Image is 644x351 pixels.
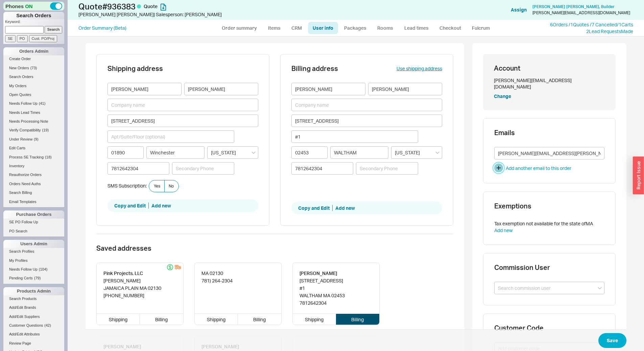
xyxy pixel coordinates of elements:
[607,336,618,345] span: Save
[9,119,48,123] span: Needs Processing Note
[17,35,28,42] input: PO
[494,129,604,136] h3: Emails
[494,227,512,233] a: Add new
[108,115,258,127] input: Street Address
[34,276,41,280] span: ( 79 )
[108,65,163,72] h3: Shipping address
[30,66,37,70] span: ( 73 )
[339,22,371,34] a: Packages
[108,99,258,111] input: Company name
[291,115,442,127] input: Street Address
[494,164,571,172] button: Add another email to this order
[3,219,64,226] a: SE PO Follow Up
[399,22,433,34] a: Lead times
[9,66,29,70] span: New Orders
[287,22,307,34] a: CRM
[252,151,256,154] svg: open menu
[3,340,64,347] a: Review Page
[3,304,64,311] a: Add/Edit Brands
[3,82,64,90] a: My Orders
[373,22,398,34] a: Rooms
[263,22,285,34] a: Items
[140,314,183,325] div: Billing
[330,146,388,159] input: City
[300,270,345,277] div: [PERSON_NAME]
[435,151,439,154] svg: open menu
[3,73,64,80] a: Search Orders
[42,128,49,132] span: ( 19 )
[9,267,38,271] span: Needs Follow Up
[335,205,355,211] button: Add new
[5,19,64,26] p: Keyword:
[3,287,64,295] div: Products Admin
[34,137,38,141] span: ( 9 )
[3,266,64,273] a: Needs Follow Up(104)
[3,2,64,10] div: Phones
[494,221,593,226] span: Tax exemption not available for the state of MA
[3,127,64,134] a: Verify Compatibility(19)
[108,183,147,189] span: SMS Subscription:
[3,322,64,329] a: Customer Questions(42)
[368,83,442,95] input: Last name
[336,314,379,325] div: Billing
[3,109,64,116] a: Needs Lead Times
[467,22,495,34] a: Fulcrum
[169,183,174,189] span: No
[5,35,16,42] input: SE
[78,25,126,31] a: Order Summary (Beta)
[308,22,338,34] a: User info
[494,93,511,100] button: Change
[300,277,345,284] div: [STREET_ADDRESS]
[45,155,52,159] span: ( 18 )
[238,314,281,325] div: Billing
[3,118,64,125] a: Needs Processing Note
[144,3,158,9] span: Quote
[3,55,64,62] a: Create Order
[298,205,333,211] button: Copy and Edit
[494,325,604,331] h3: Customer Code
[291,130,418,143] input: Apt/Suite/Floor (optional)
[617,22,633,27] a: /1Carts
[291,99,442,111] input: Company name
[300,292,345,299] div: WALTHAM MA 02453
[3,198,64,205] a: Email Templates
[291,162,354,175] input: Phone
[397,65,442,72] button: Use shipping address
[146,146,205,159] input: City
[3,240,64,248] div: Users Admin
[3,171,64,178] a: Reauthorize Orders
[300,299,345,307] div: 7812642304
[154,183,160,189] span: Yes
[97,314,140,325] div: Shipping
[3,12,64,19] h1: Search Orders
[108,83,182,95] input: First name
[103,284,161,292] div: JAMAICA PLAIN MA 02130
[108,162,170,175] input: Phone
[506,165,571,172] div: Add another email to this order
[201,270,233,277] div: MA 02130
[44,323,51,327] span: ( 42 )
[3,295,64,302] a: Search Products
[108,146,144,159] input: Zip
[391,146,442,159] input: State
[9,128,41,132] span: Verify Compatibility
[293,314,336,325] div: Shipping
[9,101,38,105] span: Needs Follow Up
[291,65,338,72] h3: Billing address
[532,4,615,9] a: [PERSON_NAME] [PERSON_NAME], Builder
[172,162,234,175] input: Secondary Phone
[494,282,604,294] input: Search commission user
[3,91,64,98] a: Open Quotes
[3,313,64,320] a: Add/Edit Suppliers
[207,146,258,159] input: State
[494,77,605,90] div: [PERSON_NAME][EMAIL_ADDRESS][DOMAIN_NAME]
[494,65,605,72] h3: Account
[3,180,64,187] a: Orders Need Auths
[494,203,604,209] h3: Exemptions
[29,35,57,42] input: Cust. PO/Proj
[3,100,64,107] a: Needs Follow Up(41)
[300,284,345,292] div: #1
[3,154,64,161] a: Process SE Tracking(18)
[291,83,365,95] input: First name
[3,228,64,235] a: PO Search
